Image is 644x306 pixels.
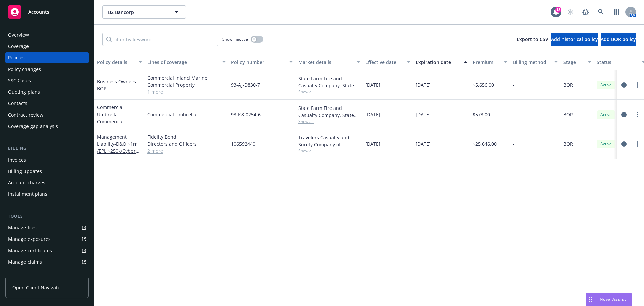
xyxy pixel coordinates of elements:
span: Show inactive [222,36,248,42]
a: Manage claims [5,257,89,267]
a: Report a Bug [579,5,592,19]
button: B2 Bancorp [102,5,186,19]
div: Manage files [8,222,37,233]
span: [DATE] [416,140,431,147]
span: Add historical policy [551,36,598,42]
a: Contacts [5,98,89,109]
span: $5,656.00 [473,81,494,88]
div: Invoices [8,155,26,165]
a: Quoting plans [5,87,89,97]
div: Quoting plans [8,87,40,97]
a: Commercial Property [147,81,226,88]
a: Start snowing [563,5,577,19]
span: - BOP [97,78,138,92]
div: SSC Cases [8,75,31,86]
a: 1 more [147,88,226,95]
div: Expiration date [416,59,460,66]
a: Account charges [5,177,89,188]
button: Expiration date [413,54,470,70]
button: Effective date [363,54,413,70]
div: Manage certificates [8,245,52,256]
a: Contract review [5,110,89,120]
div: Policy changes [8,64,41,75]
div: Stage [563,59,584,66]
div: Billing method [513,59,550,66]
div: State Farm Fire and Casualty Company, State Farm [298,104,360,119]
div: Manage exposures [8,234,51,245]
button: Premium [470,54,510,70]
span: - [513,111,515,118]
span: BOR [563,111,573,118]
a: 2 more [147,147,226,155]
div: Billing updates [8,166,42,177]
a: Billing updates [5,166,89,177]
a: Commercial Umbrella [97,104,124,132]
div: Overview [8,30,29,40]
span: Active [599,141,613,147]
span: Active [599,82,613,88]
input: Filter by keyword... [102,33,218,46]
span: [DATE] [416,111,431,118]
a: more [633,140,641,148]
span: Export to CSV [517,36,548,42]
a: circleInformation [620,111,628,119]
a: Manage BORs [5,268,89,279]
span: - [513,140,515,147]
a: Accounts [5,3,89,21]
button: Market details [296,54,363,70]
span: BOR [563,81,573,88]
a: Coverage gap analysis [5,121,89,132]
a: circleInformation [620,140,628,148]
span: $25,646.00 [473,140,497,147]
a: Business Owners [97,78,138,92]
div: Account charges [8,177,45,188]
span: Show all [298,89,360,95]
a: Switch app [610,5,623,19]
div: Coverage [8,41,29,52]
div: Drag to move [586,293,594,306]
div: Coverage gap analysis [8,121,58,132]
a: Overview [5,30,89,40]
div: Lines of coverage [147,59,218,66]
a: more [633,111,641,119]
span: B2 Bancorp [108,9,166,16]
a: Directors and Officers [147,140,226,147]
button: Export to CSV [517,33,548,46]
span: 93-K8-0254-6 [231,111,261,118]
span: Show all [298,148,360,154]
a: Fidelity Bond [147,133,226,140]
div: Billing [5,145,89,152]
a: Installment plans [5,189,89,200]
span: $573.00 [473,111,490,118]
div: Policy details [97,59,135,66]
div: Manage BORs [8,268,40,279]
a: Policy changes [5,64,89,75]
button: Stage [560,54,594,70]
span: 93-AJ-D830-7 [231,81,260,88]
span: Nova Assist [600,296,626,302]
span: - [513,81,515,88]
span: - Commerical Umbrella [97,111,127,132]
a: Coverage [5,41,89,52]
button: Add BOR policy [601,33,636,46]
span: 106592440 [231,140,255,147]
button: Lines of coverage [145,54,228,70]
div: Effective date [365,59,403,66]
a: more [633,81,641,89]
a: circleInformation [620,81,628,89]
div: Contract review [8,110,43,120]
button: Add historical policy [551,33,598,46]
div: Contacts [8,98,28,109]
button: Nova Assist [586,293,632,306]
a: Manage exposures [5,234,89,245]
div: Status [597,59,638,66]
div: Manage claims [8,257,42,267]
div: 13 [555,7,561,13]
button: Policy details [94,54,145,70]
span: [DATE] [365,140,380,147]
a: Commercial Inland Marine [147,74,226,81]
span: Show all [298,119,360,124]
div: Installment plans [8,189,47,200]
span: Accounts [28,9,49,15]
